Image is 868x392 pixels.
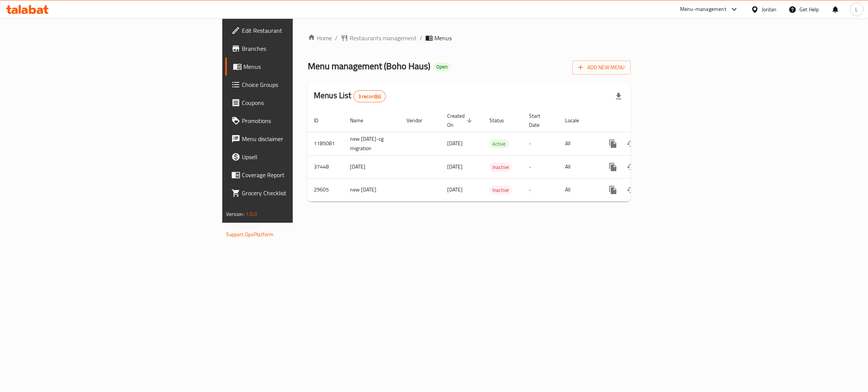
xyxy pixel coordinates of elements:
button: more [604,158,622,176]
a: Choice Groups [225,76,367,94]
span: L [855,5,858,14]
span: Name [350,116,373,125]
th: Actions [598,109,682,132]
span: Menus [243,62,361,71]
a: Coverage Report [225,166,367,184]
span: Branches [242,44,361,53]
span: Get support on: [226,222,261,232]
span: Start Date [529,111,550,129]
td: All [559,178,598,201]
a: Support.OpsPlatform [226,229,274,239]
div: Export file [610,87,628,105]
span: [DATE] [447,162,463,172]
span: Upsell [242,152,361,161]
span: 1.0.0 [246,209,257,219]
td: [DATE] [344,155,400,178]
span: Promotions [242,116,361,125]
span: Vendor [406,116,432,125]
span: Menu disclaimer [242,134,361,143]
td: - [523,155,559,178]
a: Restaurants management [341,33,417,43]
div: Open [433,62,451,71]
span: Status [489,116,514,125]
span: Inactive [489,186,512,194]
button: more [604,135,622,153]
button: Add New Menu [572,61,631,74]
span: Edit Restaurant [242,26,361,35]
button: Change Status [622,181,640,199]
a: Edit Restaurant [225,21,367,40]
span: Menu management ( Boho Haus ) [308,58,430,74]
td: new [DATE]-cg migration [344,132,400,155]
span: 3 record(s) [354,93,386,100]
div: Total records count [353,90,386,102]
button: Change Status [622,158,640,176]
span: Inactive [489,163,512,172]
span: ID [314,116,328,125]
a: Promotions [225,112,367,130]
button: more [604,181,622,199]
h2: Menus List [314,90,386,102]
div: Menu-management [680,5,726,14]
a: Menus [225,58,367,76]
td: All [559,155,598,178]
span: Restaurants management [350,33,417,43]
a: Coupons [225,94,367,112]
td: - [523,132,559,155]
span: Version: [226,209,245,219]
li: / [420,33,422,43]
span: [DATE] [447,138,463,148]
span: Active [489,140,509,148]
span: Coverage Report [242,170,361,179]
td: All [559,132,598,155]
table: enhanced table [308,109,682,202]
span: Coupons [242,98,361,107]
a: Menu disclaimer [225,130,367,148]
a: Branches [225,40,367,58]
span: Open [433,64,451,70]
td: - [523,178,559,201]
span: [DATE] [447,185,463,194]
span: Created On [447,111,474,129]
span: Choice Groups [242,80,361,89]
button: Change Status [622,135,640,153]
span: Add New Menu [578,63,625,72]
span: Grocery Checklist [242,188,361,198]
div: Jordan [762,5,776,14]
span: Menus [434,33,452,43]
td: new [DATE] [344,178,400,201]
span: Locale [565,116,589,125]
nav: breadcrumb [308,33,631,43]
a: Upsell [225,148,367,166]
a: Grocery Checklist [225,184,367,202]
